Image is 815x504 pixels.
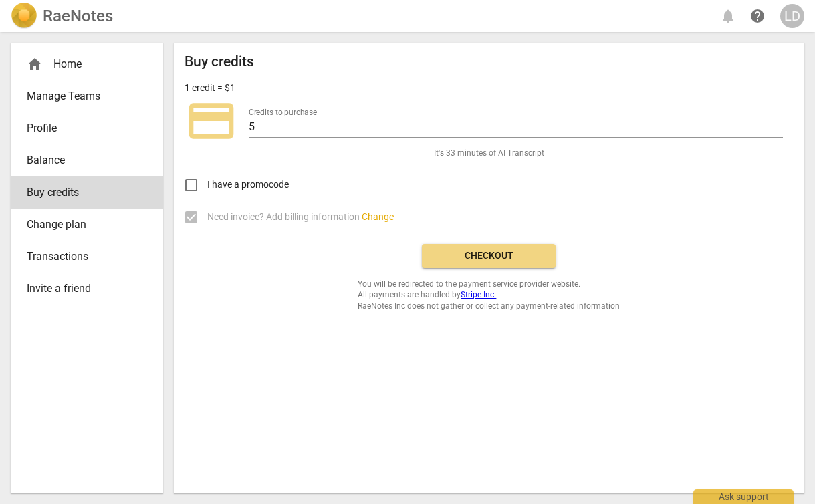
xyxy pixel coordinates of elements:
[27,56,136,72] div: Home
[461,290,496,299] a: Stripe Inc.
[27,249,136,265] span: Transactions
[11,80,163,112] a: Manage Teams
[11,241,163,273] a: Transactions
[27,56,43,72] span: home
[27,217,136,233] span: Change plan
[207,178,289,192] span: I have a promocode
[11,48,163,80] div: Home
[185,81,235,95] p: 1 credit = $1
[27,120,136,136] span: Profile
[358,279,620,312] span: You will be redirected to the payment service provider website. All payments are handled by RaeNo...
[11,273,163,305] a: Invite a friend
[749,8,766,24] span: help
[249,108,317,116] label: Credits to purchase
[27,152,136,168] span: Balance
[11,209,163,241] a: Change plan
[745,4,770,28] a: Help
[433,249,545,263] span: Checkout
[434,148,544,159] span: It's 33 minutes of AI Transcript
[780,4,804,28] button: LD
[185,94,238,148] span: credit_card
[11,3,37,29] img: Logo
[27,88,136,104] span: Manage Teams
[207,210,394,224] span: Need invoice? Add billing information
[27,281,136,297] span: Invite a friend
[11,3,113,29] a: LogoRaeNotes
[693,489,794,504] div: Ask support
[422,244,556,268] button: Checkout
[27,184,136,201] span: Buy credits
[11,176,163,209] a: Buy credits
[11,144,163,176] a: Balance
[11,112,163,144] a: Profile
[185,53,254,70] h2: Buy credits
[43,7,113,25] h2: RaeNotes
[362,211,394,222] span: Change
